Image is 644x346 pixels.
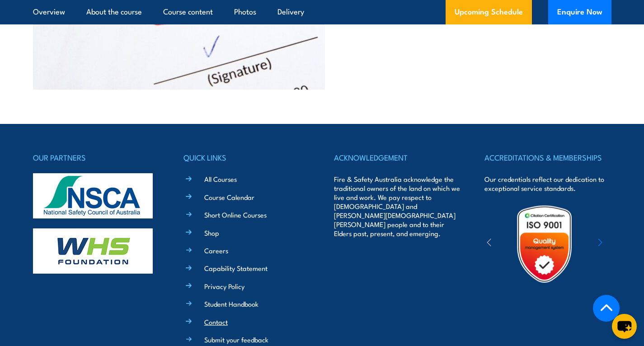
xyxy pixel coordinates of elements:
h4: ACCREDITATIONS & MEMBERSHIPS [484,151,611,164]
a: Submit your feedback [204,335,268,344]
img: Untitled design (19) [505,204,584,284]
a: Capability Statement [204,263,268,273]
img: whs-logo-footer [33,228,153,274]
a: Course Calendar [204,192,254,202]
p: Fire & Safety Australia acknowledge the traditional owners of the land on which we live and work.... [334,175,461,238]
h4: QUICK LINKS [183,151,310,164]
a: Contact [204,317,228,327]
a: Privacy Policy [204,281,244,291]
img: nsca-logo-footer [33,173,153,218]
a: Shop [204,228,219,237]
p: Our credentials reflect our dedication to exceptional service standards. [484,175,611,193]
a: Careers [204,246,228,255]
h4: ACKNOWLEDGEMENT [334,151,461,164]
a: Student Handbook [204,299,259,308]
a: All Courses [204,174,237,184]
a: Short Online Courses [204,210,267,219]
button: chat-button [612,314,637,339]
h4: OUR PARTNERS [33,151,160,164]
